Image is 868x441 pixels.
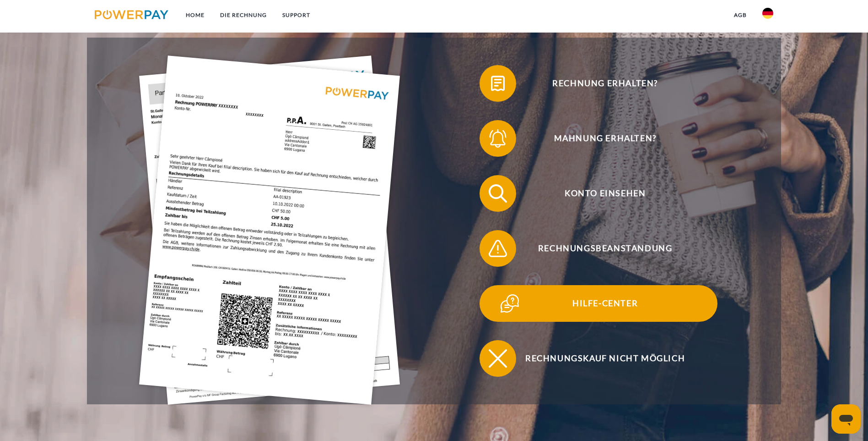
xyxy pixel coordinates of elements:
[493,120,717,157] span: Mahnung erhalten?
[762,8,773,19] img: de
[493,285,717,322] span: Hilfe-Center
[486,347,509,370] img: qb_close.svg
[831,404,861,434] iframe: Schaltfläche zum Öffnen des Messaging-Fensters
[498,292,521,315] img: qb_help.svg
[486,237,509,260] img: qb_warning.svg
[480,65,717,102] button: Rechnung erhalten?
[480,285,717,322] button: Hilfe-Center
[275,7,318,23] a: SUPPORT
[95,10,168,19] img: logo-powerpay.svg
[480,230,717,267] button: Rechnungsbeanstandung
[480,340,717,377] button: Rechnungskauf nicht möglich
[493,230,717,267] span: Rechnungsbeanstandung
[486,72,509,95] img: qb_bill.svg
[480,175,717,212] button: Konto einsehen
[493,175,717,212] span: Konto einsehen
[480,120,717,157] button: Mahnung erhalten?
[493,65,717,102] span: Rechnung erhalten?
[139,55,400,405] img: single_invoice_powerpay_de.jpg
[486,182,509,205] img: qb_search.svg
[726,7,755,23] a: agb
[493,340,717,377] span: Rechnungskauf nicht möglich
[486,127,509,150] img: qb_bell.svg
[178,7,212,23] a: Home
[212,7,275,23] a: DIE RECHNUNG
